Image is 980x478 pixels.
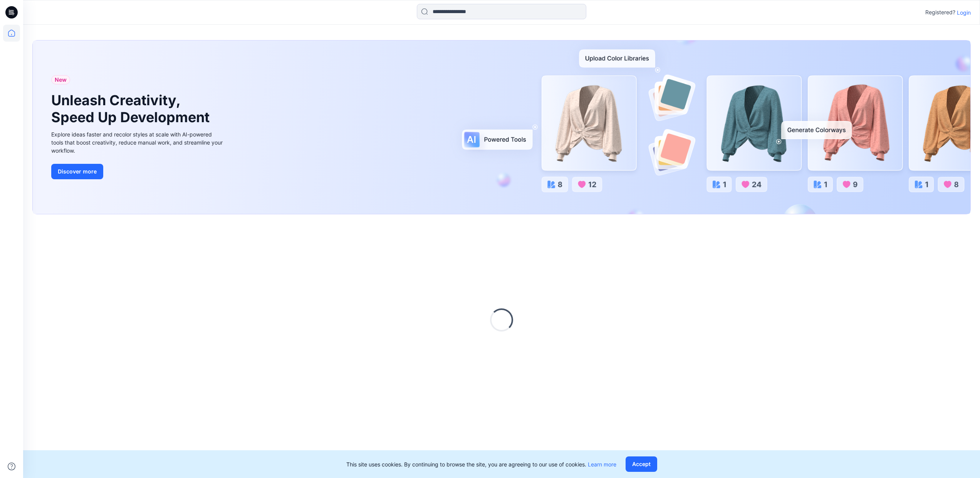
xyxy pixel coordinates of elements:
[957,8,971,17] p: Login
[626,456,657,472] button: Accept
[588,461,616,468] a: Learn more
[346,460,616,468] p: This site uses cookies. By continuing to browse the site, you are agreeing to our use of cookies.
[51,92,213,125] h1: Unleash Creativity, Speed Up Development
[925,8,955,17] p: Registered?
[51,130,225,155] div: Explore ideas faster and recolor styles at scale with AI-powered tools that boost creativity, red...
[51,164,225,179] a: Discover more
[51,164,103,179] button: Discover more
[55,75,67,84] span: New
